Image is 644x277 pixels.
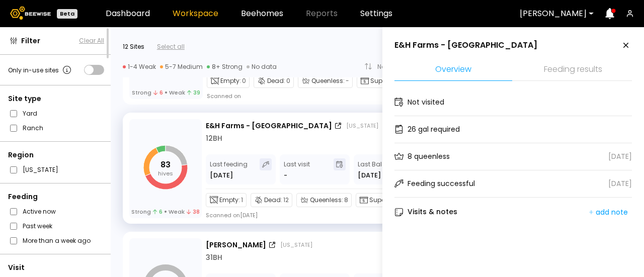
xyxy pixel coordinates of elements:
span: - [346,76,349,85]
span: 6 [153,208,163,215]
span: 6 [153,89,163,96]
div: Supers: [357,74,401,88]
span: 1 [241,196,243,205]
li: Overview [394,59,512,81]
div: E&H Farms - [GEOGRAPHIC_DATA] [206,121,332,131]
div: Feeding [8,192,104,202]
div: [DATE] [608,178,632,189]
div: Dead: [254,74,294,88]
div: E&H Farms - [GEOGRAPHIC_DATA] [394,40,537,51]
div: 12 Sites [123,42,144,51]
button: add note [585,205,632,219]
div: Site type [8,94,104,104]
div: Last visit [284,158,310,180]
div: Visit [8,262,104,273]
div: Queenless: [298,74,353,88]
div: Strong Weak [132,89,201,96]
span: Filter [21,36,40,46]
div: Beta [57,9,77,19]
span: 38 [187,208,200,215]
div: Last feeding [210,158,248,180]
div: [PERSON_NAME] [206,240,266,250]
a: Beehomes [241,10,283,18]
div: Dead: [251,193,292,207]
label: More than a week ago [23,235,91,246]
span: 39 [187,89,200,96]
button: Clear All [79,36,104,45]
div: Strong Weak [131,208,200,215]
li: Feeding results [514,59,632,81]
div: 5-7 Medium [160,63,203,71]
div: 1-4 Weak [123,63,156,71]
span: 0 [242,76,246,85]
div: No data [247,63,277,71]
div: Empty: [206,193,247,207]
div: Only in-use sites [8,64,73,76]
div: - [284,170,287,180]
span: Reports [306,10,338,18]
div: [US_STATE] [346,122,378,130]
a: Dashboard [106,10,150,18]
div: Last Balance [358,158,398,180]
div: Queenless: [296,193,352,207]
span: 0 [286,76,290,85]
img: Beewise logo [10,7,51,20]
label: Active now [23,206,56,217]
label: Yard [23,108,37,119]
div: [US_STATE] [280,241,312,249]
div: Select all [157,42,185,51]
span: 8 [344,196,348,205]
tspan: 83 [160,159,171,170]
tspan: hives [158,169,173,177]
div: 8 queenless [408,151,450,162]
div: Region [8,150,104,160]
div: Feeding successful [408,178,475,189]
div: Scanned on [207,92,241,100]
div: Scanned on [DATE] [206,211,258,219]
div: 8+ Strong [207,63,243,71]
a: Settings [360,10,392,18]
span: 12 [283,196,289,205]
div: [DATE] [210,170,234,180]
a: Workspace [173,10,218,18]
label: Ranch [23,123,43,133]
div: 12 BH [206,133,222,144]
div: North to South [377,64,428,70]
div: Not visited [408,97,444,108]
div: [DATE] [608,151,632,162]
div: 26 gal required [408,124,460,135]
span: [DATE] [358,170,381,180]
div: Visits & notes [394,207,457,217]
div: Supers: [356,193,400,207]
label: Past week [23,221,52,231]
div: Empty: [207,74,250,88]
div: add note [589,208,628,217]
div: 31 BH [206,252,222,263]
label: [US_STATE] [23,164,58,175]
